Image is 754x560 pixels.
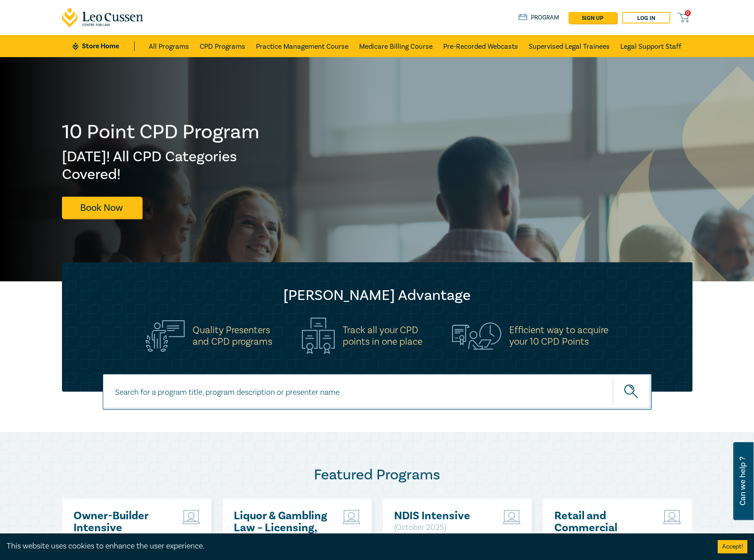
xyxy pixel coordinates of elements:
[200,35,245,57] a: CPD Programs
[554,510,650,546] a: Retail and Commercial Leases - A Practical Guide ([DATE])
[62,466,692,484] h2: Featured Programs
[343,324,422,347] h5: Track all your CPD points in one place
[452,323,501,349] img: Efficient way to acquire<br>your 10 CPD Points
[343,510,360,524] img: Live Stream
[685,10,691,16] span: 0
[718,540,747,553] button: Accept cookies
[182,510,200,524] img: Live Stream
[529,35,610,57] a: Supervised Legal Trainees
[568,12,617,23] a: sign up
[149,35,189,57] a: All Programs
[739,447,747,515] span: Can we help ?
[443,35,518,57] a: Pre-Recorded Webcasts
[663,510,681,524] img: Live Stream
[518,13,560,23] a: Program
[394,510,489,522] a: NDIS Intensive
[359,35,433,57] a: Medicare Billing Course
[302,318,335,354] img: Track all your CPD<br>points in one place
[62,121,260,144] h1: 10 Point CPD Program
[62,197,142,218] a: Book Now
[80,287,675,304] h2: [PERSON_NAME] Advantage
[7,541,704,552] div: This website uses cookies to enhance the user experience.
[620,35,681,57] a: Legal Support Staff
[256,35,348,57] a: Practice Management Course
[234,510,329,546] a: Liquor & Gambling Law – Licensing, Compliance & Regulations
[622,12,670,23] a: Log in
[394,522,489,533] p: ( October 2025 )
[73,41,134,51] a: Store Home
[103,374,652,410] input: Search for a program title, program description or presenter name
[62,148,260,183] h2: [DATE]! All CPD Categories Covered!
[503,510,521,524] img: Live Stream
[146,320,185,352] img: Quality Presenters<br>and CPD programs
[73,510,169,534] a: Owner-Builder Intensive
[509,324,608,347] h5: Efficient way to acquire your 10 CPD Points
[193,324,272,347] h5: Quality Presenters and CPD programs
